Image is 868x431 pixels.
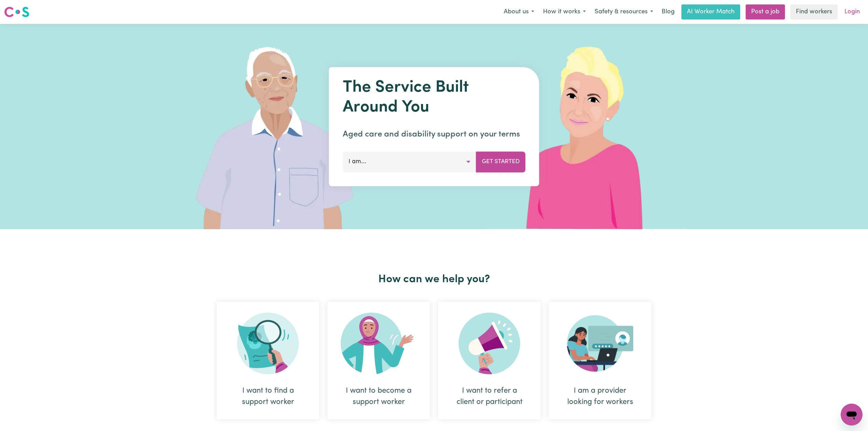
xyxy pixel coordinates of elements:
h2: How can we help you? [213,273,655,286]
div: I am a provider looking for workers [549,302,651,419]
div: I want to find a support worker [217,302,319,419]
a: Login [840,4,864,19]
img: Become Worker [341,313,417,374]
img: Careseekers logo [4,6,29,18]
a: Post a job [746,4,785,19]
img: Refer [459,313,520,374]
a: AI Worker Match [681,4,740,19]
a: Careseekers logo [4,4,29,20]
h1: The Service Built Around You [343,78,526,117]
div: I want to refer a client or participant [438,302,541,419]
div: I want to refer a client or participant [455,385,524,408]
p: Aged care and disability support on your terms [343,128,526,141]
a: Find workers [790,4,838,19]
div: I want to become a support worker [344,385,413,408]
div: I want to become a support worker [327,302,430,419]
button: I am... [343,152,476,172]
div: I am a provider looking for workers [565,385,635,408]
iframe: Button to launch messaging window [841,404,863,426]
button: Safety & resources [590,5,657,19]
a: Blog [657,4,679,19]
button: About us [499,5,539,19]
button: How it works [539,5,590,19]
img: Provider [567,313,633,374]
div: I want to find a support worker [233,385,303,408]
button: Get Started [476,152,526,172]
img: Search [237,313,299,374]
